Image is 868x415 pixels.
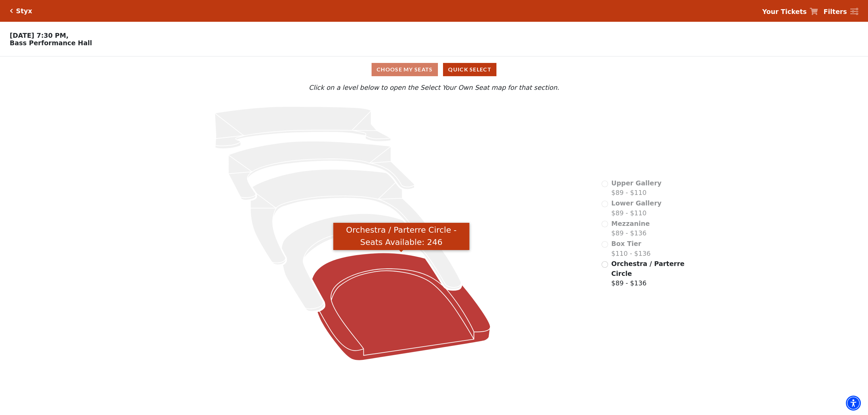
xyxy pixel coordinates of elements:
[611,179,662,187] span: Upper Gallery
[611,240,641,247] span: Box Tier
[228,141,414,200] path: Lower Gallery - Seats Available: 0
[312,253,490,361] path: Orchestra / Parterre Circle - Seats Available: 246
[611,220,650,227] span: Mezzanine
[762,8,807,15] strong: Your Tickets
[611,178,662,198] label: $89 - $110
[333,223,470,250] div: Orchestra / Parterre Circle - Seats Available: 246
[10,9,13,13] a: Click here to go back to filters
[215,106,391,149] path: Upper Gallery - Seats Available: 0
[611,219,650,238] label: $89 - $136
[611,198,662,218] label: $89 - $110
[611,259,686,288] label: $89 - $136
[823,7,858,17] a: Filters
[113,83,755,93] p: Click on a level below to open the Select Your Own Seat map for that section.
[846,396,861,411] div: Accessibility Menu
[443,63,496,76] button: Quick Select
[762,7,818,17] a: Your Tickets
[16,7,32,15] h5: Styx
[611,199,662,207] span: Lower Gallery
[611,239,651,258] label: $110 - $136
[611,260,685,277] span: Orchestra / Parterre Circle
[823,8,847,15] strong: Filters
[602,261,608,268] input: Orchestra / Parterre Circle$89 - $136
